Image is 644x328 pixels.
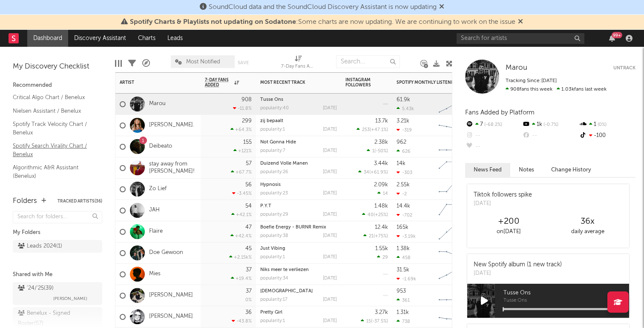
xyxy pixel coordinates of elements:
[465,141,522,152] div: --
[510,163,543,177] button: Notes
[323,170,337,174] div: [DATE]
[397,106,414,111] div: 5.43k
[435,200,473,221] svg: Chart title
[375,118,388,124] div: 13.7k
[260,276,288,281] div: popularity: 34
[457,33,584,44] input: Search for artists
[13,141,94,159] a: Spotify Search Virality Chart / Benelux
[612,32,622,38] div: 99 +
[435,264,473,285] svg: Chart title
[18,241,62,251] div: Leads 2024 ( 1 )
[579,119,635,130] div: 1
[260,119,283,123] a: zij bepaalt
[543,163,600,177] button: Change History
[397,182,410,188] div: 2.55k
[579,130,635,141] div: -100
[397,267,409,273] div: 31.5k
[149,185,167,193] a: Zo Lief
[245,182,252,188] div: 56
[149,122,194,129] a: [PERSON_NAME].
[362,128,370,132] span: 253
[260,319,285,323] div: popularity: 1
[522,119,578,130] div: 1k
[260,204,271,208] a: P.Y.T
[435,179,473,200] svg: Chart title
[260,191,288,196] div: popularity: 23
[260,297,287,302] div: popularity: 17
[397,161,405,166] div: 14k
[371,128,387,132] span: +47.1 %
[120,80,184,85] div: Artist
[260,310,337,315] div: Pretty Girl
[372,319,387,324] span: -37.5 %
[132,30,161,47] a: Charts
[149,228,163,235] a: Flaire
[13,211,102,223] input: Search for folders...
[548,227,627,237] div: daily average
[245,246,252,251] div: 45
[323,148,337,153] div: [DATE]
[149,292,193,299] a: [PERSON_NAME]
[374,140,388,145] div: 2.38k
[245,310,252,315] div: 36
[13,163,94,180] a: Algorithmic A&R Assistant (Benelux)
[397,203,410,209] div: 14.4k
[260,255,285,260] div: popularity: 1
[382,255,388,260] span: 29
[205,77,232,88] span: 7-Day Fans Added
[506,87,552,92] span: 908 fans this week
[260,161,308,166] a: Duizend Volle Manen
[435,221,473,242] svg: Chart title
[397,310,409,315] div: 1.31k
[518,19,523,26] span: Dismiss
[149,313,193,320] a: [PERSON_NAME]
[474,191,532,200] div: Tiktok followers spike
[323,276,337,281] div: [DATE]
[375,310,388,315] div: 3.27k
[375,225,388,230] div: 12.4k
[345,77,375,88] div: Instagram Followers
[435,157,473,179] svg: Chart title
[260,289,337,294] div: Egoïst
[435,306,473,328] svg: Chart title
[397,80,460,85] div: Spotify Monthly Listeners
[260,148,285,153] div: popularity: 7
[506,64,527,71] span: Marou
[465,163,510,177] button: News Feed
[397,276,416,282] div: -1.69k
[323,255,337,260] div: [DATE]
[506,87,607,92] span: 1.03k fans last week
[375,246,388,251] div: 1.55k
[128,51,136,76] div: Filters
[323,234,337,238] div: [DATE]
[366,319,371,324] span: 15
[260,204,337,208] div: P.Y.T
[149,271,161,278] a: Mies
[397,288,406,294] div: 953
[260,225,326,230] a: Boefie Energy - BURNR Remix
[358,169,388,175] div: ( )
[246,161,252,166] div: 57
[241,97,252,103] div: 908
[374,203,388,209] div: 1.48k
[260,268,337,272] div: Niks meer te verliezen
[115,51,122,76] div: Edit Columns
[53,294,87,304] span: [PERSON_NAME]
[548,217,627,227] div: 36 x
[246,267,252,273] div: 37
[13,106,94,116] a: Nielsen Assistant / Benelux
[397,255,411,260] div: 458
[57,199,102,203] button: Tracked Artists(36)
[376,149,387,154] span: -50 %
[503,298,629,303] span: Tusse Ons
[13,80,102,91] div: Recommended
[260,170,288,174] div: popularity: 26
[465,109,535,116] span: Fans Added by Platform
[260,246,285,251] a: Just Vibing
[397,140,406,145] div: 962
[323,319,337,323] div: [DATE]
[68,30,132,47] a: Discovery Assistant
[260,268,309,272] a: Niks meer te verliezen
[323,212,337,217] div: [DATE]
[364,170,369,175] span: 34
